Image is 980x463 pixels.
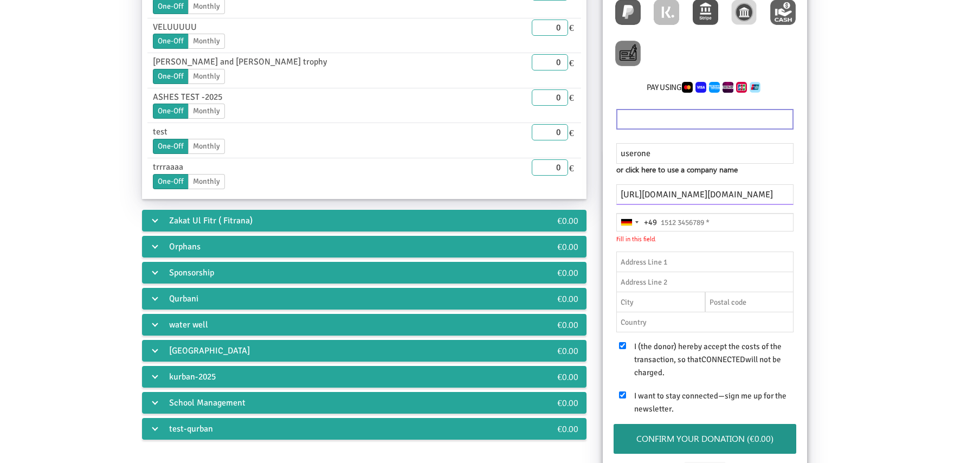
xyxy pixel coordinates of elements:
[153,34,189,49] label: One-Off
[709,82,720,93] img: CardCollection4.png
[682,82,693,93] img: CardCollection2.png
[568,20,575,36] span: €
[616,184,794,205] input: Enter Your Email *
[644,216,657,229] div: +49
[723,82,733,93] img: CardCollection5.png
[145,91,382,104] div: ASHES TEST -2025
[568,159,575,176] span: €
[705,292,794,312] input: Postal code
[145,55,382,69] div: [PERSON_NAME] and [PERSON_NAME] trophy
[142,288,517,310] div: Qurbani
[558,293,578,304] span: €0.00
[153,174,189,189] label: One-Off
[142,392,517,414] div: School Management
[142,236,517,258] div: Orphans
[142,262,517,284] div: Sponsorship
[558,319,578,330] span: €0.00
[616,164,738,176] span: or click here to use a company name
[750,82,760,93] img: CardCollection7.png
[188,139,225,154] label: Monthly
[568,89,575,106] span: €
[617,214,657,231] button: Selected country
[142,418,517,440] div: test-qurban
[145,125,382,139] div: test
[153,104,189,119] label: One-Off
[142,314,517,336] div: water well
[558,241,578,252] span: €0.00
[188,34,225,49] label: Monthly
[188,174,225,189] label: Monthly
[558,371,578,382] span: €0.00
[568,124,575,140] span: €
[614,81,797,98] h6: Pay using
[695,82,706,93] img: CardCollection3.png
[701,355,745,364] span: CONNECTED
[142,210,517,232] div: Zakat Ul Fitr ( Fitrana)
[616,252,794,272] input: Address Line 1
[145,160,382,174] div: trrraaaa
[620,110,791,130] iframe: Secure card payment input frame
[153,139,189,154] label: One-Off
[142,340,517,362] div: [GEOGRAPHIC_DATA]
[568,54,575,70] span: €
[558,267,578,278] span: €0.00
[616,213,794,232] input: 1512 3456789 *
[558,423,578,434] span: €0.00
[558,345,578,356] span: €0.00
[145,21,382,34] div: VELUUUUU
[616,272,794,292] input: Address Line 2
[558,397,578,408] span: €0.00
[616,143,794,164] input: Name *
[634,391,786,414] span: I want to stay connected—sign me up for the newsletter.
[616,235,656,244] span: Fill in this field.
[616,292,705,312] input: City
[153,69,189,84] label: One-Off
[188,104,225,119] label: Monthly
[142,366,517,388] div: kurban-2025
[188,69,225,84] label: Monthly
[616,312,794,332] input: Country
[634,342,782,377] span: I (the donor) hereby accept the costs of the transaction, so that will not be charged.
[736,82,747,93] img: CardCollection6.png
[558,215,578,226] span: €0.00
[614,424,797,454] button: Confirm your donation (€0.00)
[615,41,641,66] img: Cheque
